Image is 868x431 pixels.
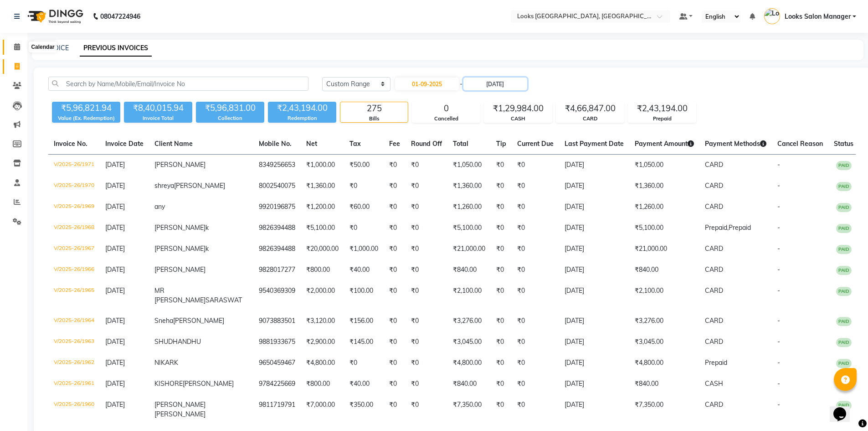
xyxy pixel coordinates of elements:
td: ₹840.00 [629,260,699,280]
td: ₹840.00 [629,374,699,395]
td: ₹21,000.00 [629,239,699,260]
span: - [777,358,780,367]
span: MR [PERSON_NAME] [154,286,205,304]
td: ₹0 [491,176,512,197]
span: Prepaid [729,223,751,232]
td: V/2025-26/1964 [48,311,100,332]
span: Payment Methods [705,140,766,148]
td: ₹840.00 [447,260,491,280]
span: CARD [705,286,723,295]
td: ₹5,100.00 [447,218,491,239]
td: ₹0 [491,374,512,395]
span: [DATE] [105,317,125,325]
td: V/2025-26/1960 [48,395,100,425]
td: 9826394488 [253,218,301,239]
td: 9920196875 [253,197,301,218]
td: ₹5,100.00 [301,218,344,239]
td: ₹3,276.00 [629,311,699,332]
span: Invoice Date [105,140,144,148]
td: ₹50.00 [344,155,384,176]
div: Calendar [29,42,56,52]
td: ₹0 [512,311,559,332]
span: - [777,338,780,346]
td: ₹0 [406,374,447,395]
span: [DATE] [105,182,125,190]
td: 9073883501 [253,311,301,332]
span: K [174,358,178,367]
span: CARD [705,338,723,346]
div: ₹5,96,831.00 [196,102,264,114]
span: PAID [836,161,852,170]
td: ₹0 [512,155,559,176]
td: ₹800.00 [301,260,344,280]
td: 9826394488 [253,239,301,260]
td: ₹800.00 [301,374,344,395]
span: Sneha [154,317,173,325]
td: V/2025-26/1966 [48,260,100,280]
td: ₹1,260.00 [447,197,491,218]
td: ₹4,800.00 [629,353,699,374]
iframe: chat widget [830,395,859,422]
span: [DATE] [105,244,125,253]
td: 8349256653 [253,155,301,176]
td: ₹3,045.00 [447,332,491,353]
span: CASH [705,379,723,388]
div: Invoice Total [124,114,192,122]
td: ₹1,360.00 [629,176,699,197]
td: ₹0 [406,197,447,218]
td: ₹40.00 [344,260,384,280]
span: Round Off [411,140,442,148]
span: [DATE] [105,203,125,211]
td: ₹0 [384,374,406,395]
td: ₹0 [384,332,406,353]
span: [DATE] [105,338,125,346]
span: [DATE] [105,286,125,295]
span: [DATE] [105,400,125,409]
td: 8002540075 [253,176,301,197]
td: ₹0 [406,176,447,197]
td: ₹2,100.00 [629,280,699,311]
td: ₹0 [344,218,384,239]
div: ₹2,43,194.00 [268,102,336,114]
div: Bills [340,115,408,123]
span: - [460,79,462,89]
input: Start Date [395,78,459,90]
td: [DATE] [559,260,629,280]
td: ₹4,800.00 [301,353,344,374]
td: ₹3,045.00 [629,332,699,353]
span: [PERSON_NAME] [174,182,225,190]
span: [PERSON_NAME] [183,379,234,388]
td: 9811719791 [253,395,301,425]
td: ₹0 [406,280,447,311]
span: [PERSON_NAME] [154,400,205,409]
span: CARD [705,182,723,190]
td: ₹3,276.00 [447,311,491,332]
div: ₹2,43,194.00 [628,102,696,115]
td: ₹0 [406,218,447,239]
span: Net [306,140,317,148]
span: CARD [705,244,723,253]
div: Redemption [268,114,336,122]
span: Client Name [154,140,193,148]
td: ₹145.00 [344,332,384,353]
td: ₹5,100.00 [629,218,699,239]
span: CARD [705,265,723,274]
span: [PERSON_NAME] [154,265,205,274]
td: V/2025-26/1962 [48,353,100,374]
td: ₹0 [384,395,406,425]
td: ₹1,360.00 [301,176,344,197]
td: V/2025-26/1971 [48,155,100,176]
span: [DATE] [105,223,125,232]
td: 9540369309 [253,280,301,311]
td: ₹0 [512,280,559,311]
span: PAID [836,359,852,368]
span: [PERSON_NAME] [154,410,205,418]
td: [DATE] [559,374,629,395]
td: ₹0 [512,260,559,280]
span: PAID [836,203,852,212]
td: [DATE] [559,395,629,425]
td: [DATE] [559,218,629,239]
div: Cancelled [412,115,480,123]
div: Value (Ex. Redemption) [52,114,120,122]
td: [DATE] [559,332,629,353]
